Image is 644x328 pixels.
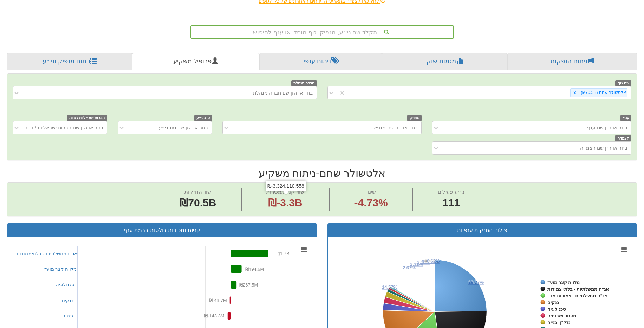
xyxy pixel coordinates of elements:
tspan: 1.00% [422,259,435,264]
tspan: 0.62% [427,258,440,264]
a: טכנולוגיה [56,282,74,287]
span: הצמדה [615,135,631,141]
span: ענף [620,115,631,121]
tspan: אג"ח ממשלתיות - בלתי צמודות [547,287,609,292]
tspan: ₪1.7B [277,251,290,256]
tspan: 2.32% [410,262,423,267]
h3: פילוח החזקות ענפיות [333,227,632,233]
tspan: 29.77% [468,279,484,285]
tspan: ₪-143.3M [204,313,225,319]
tspan: מסחר ושרותים [547,313,576,319]
h3: קניות ומכירות בולטות ברמת ענף [13,227,311,233]
span: ₪-3.3B [268,197,302,208]
div: ₪-3,324,110,558 [267,182,304,189]
tspan: בנקים [547,300,559,305]
tspan: ₪494.6M [245,266,264,272]
div: בחר או הזן שם חברה מנהלת [253,89,313,96]
a: ביטוח [62,313,73,319]
div: הקלד שם ני״ע, מנפיק, גוף מוסדי או ענף לחיפוש... [191,26,453,38]
tspan: ₪267.5M [239,282,258,288]
tspan: 2.10% [417,259,430,265]
a: מלווה קצר מועד [44,266,77,272]
a: פרופיל משקיע [132,53,259,70]
span: -4.73% [354,195,388,211]
span: ני״ע פעילים [438,189,464,195]
tspan: ₪-46.7M [209,298,227,303]
span: שינוי [366,189,376,195]
span: שווי החזקות [184,189,211,195]
span: חברות ישראליות / זרות [67,115,107,121]
div: בחר או הזן שם ענף [587,124,627,131]
div: בחר או הזן שם הצמדה [580,144,627,152]
h2: אלטשולר שחם - ניתוח משקיע [7,167,637,179]
span: 111 [438,195,464,211]
span: ₪70.5B [180,197,216,208]
a: ניתוח מנפיק וני״ע [7,53,132,70]
span: סוג ני״ע [194,115,212,121]
span: חברה מנהלת [291,80,317,86]
tspan: טכנולוגיה [547,307,566,312]
a: בנקים [62,298,74,303]
tspan: מלווה קצר מועד [547,280,580,285]
span: שווי קניות/מכירות [266,189,304,195]
div: בחר או הזן שם חברות ישראליות / זרות [24,124,103,131]
tspan: 2.67% [403,265,416,270]
tspan: אג"ח ממשלתיות - צמודות מדד [547,293,607,298]
tspan: 0.73% [425,258,438,264]
span: שם גוף [615,80,631,86]
span: מנפיק [407,115,422,121]
div: בחר או הזן שם מנפיק [372,124,418,131]
a: ניתוח ענפי [259,53,382,70]
div: בחר או הזן שם סוג ני״ע [159,124,208,131]
a: אג"ח ממשלתיות - בלתי צמודות [17,251,77,256]
tspan: נדל"ן ובנייה [547,320,570,325]
a: מגמות שוק [382,53,507,70]
div: אלטשולר שחם (₪70.5B) [579,89,627,97]
tspan: 14.57% [382,284,398,290]
a: ניתוח הנפקות [507,53,637,70]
